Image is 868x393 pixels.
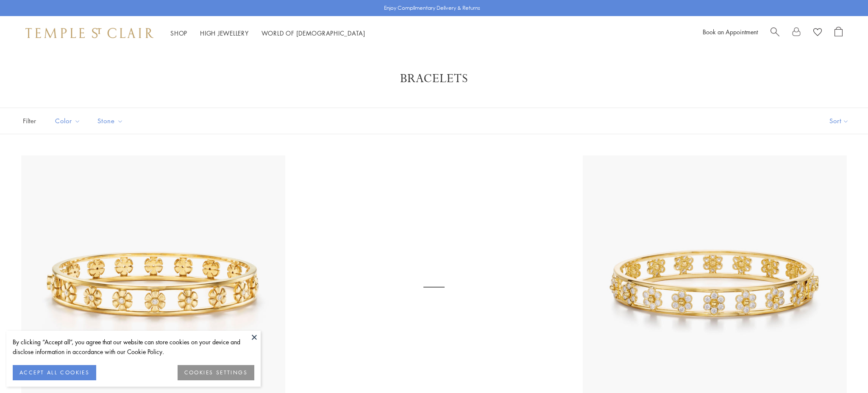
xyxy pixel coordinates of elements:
[835,27,843,39] a: Open Shopping Bag
[170,29,187,37] a: ShopShop
[91,111,130,130] button: Stone
[826,353,860,385] iframe: Gorgias live chat messenger
[813,27,822,39] a: View Wishlist
[262,29,365,37] a: World of [DEMOGRAPHIC_DATA]World of [DEMOGRAPHIC_DATA]
[703,28,758,36] a: Book an Appointment
[178,365,254,380] button: COOKIES SETTINGS
[384,4,480,12] p: Enjoy Complimentary Delivery & Returns
[25,28,153,38] img: Temple St. Clair
[49,111,87,130] button: Color
[13,365,96,380] button: ACCEPT ALL COOKIES
[200,29,249,37] a: High JewelleryHigh Jewellery
[13,337,254,357] div: By clicking “Accept all”, you agree that our website can store cookies on your device and disclos...
[810,108,868,134] button: Show sort by
[93,116,130,126] span: Stone
[51,116,87,126] span: Color
[170,28,365,39] nav: Main navigation
[34,71,834,86] h1: Bracelets
[771,27,779,39] a: Search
